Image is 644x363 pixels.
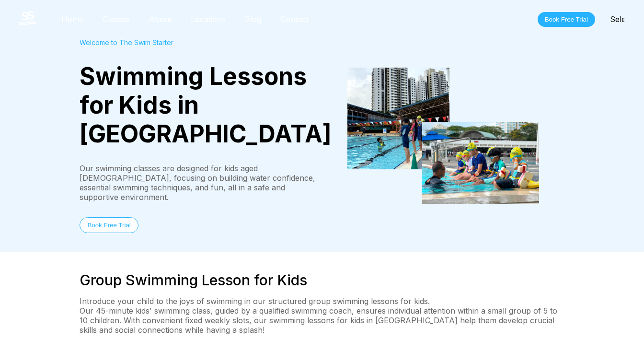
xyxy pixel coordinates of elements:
[80,62,332,148] span: Swimming Lessons for Kids in [GEOGRAPHIC_DATA]
[605,9,625,29] div: Select
[80,306,564,335] p: Our 45-minute kids' swimming class, guided by a qualified swimming coach, ensures individual atte...
[80,217,138,233] button: Book Free Trial
[80,164,322,202] div: Our swimming classes are designed for kids aged [DEMOGRAPHIC_DATA], focusing on building water co...
[80,271,564,289] h2: Group Swimming Lesson for Kids
[271,14,318,24] a: Contact
[93,14,139,24] a: Classes
[80,296,564,306] p: Introduce your child to the joys of swimming in our structured group swimming lessons for kids.
[181,14,235,24] a: Locations
[139,14,181,24] a: About
[235,14,271,24] a: Blog
[52,14,93,24] a: Home
[347,68,539,204] img: students attending a group swimming lesson for kids
[80,38,322,47] div: Welcome to The Swim Starter
[538,12,595,27] button: Book Free Trial
[19,11,36,25] img: The Swim Starter Logo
